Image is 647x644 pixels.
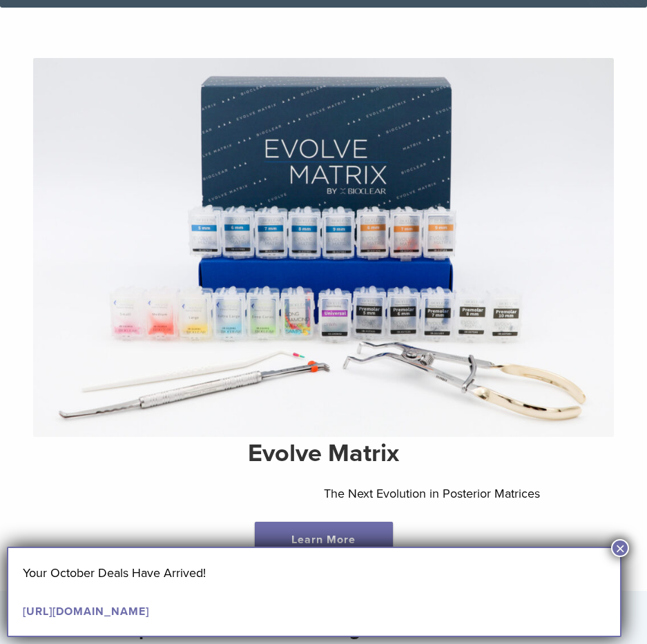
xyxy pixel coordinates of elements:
button: Close [611,539,629,557]
img: Evolve Matrix [33,58,614,437]
p: The Next Evolution in Posterior Matrices [324,483,615,504]
a: [URL][DOMAIN_NAME] [23,605,149,618]
p: Your October Deals Have Arrived! [23,563,606,583]
a: Learn More [255,522,393,558]
h2: Evolve Matrix [33,437,614,470]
